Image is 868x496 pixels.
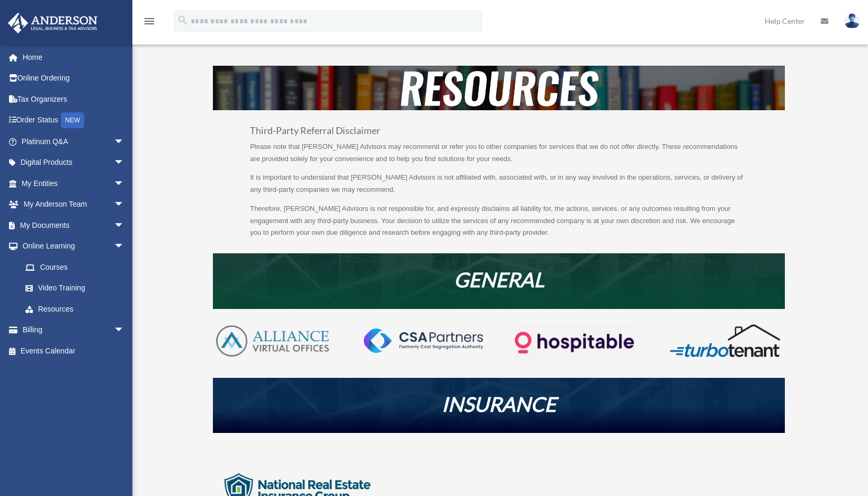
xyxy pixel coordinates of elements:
a: My Anderson Teamarrow_drop_down [7,194,140,215]
p: Please note that [PERSON_NAME] Advisors may recommend or refer you to other companies for service... [250,141,748,172]
a: Billingarrow_drop_down [7,320,140,341]
a: Home [7,47,140,68]
a: Events Calendar [7,340,140,361]
img: Logo-transparent-dark [515,323,634,362]
img: resources-header [213,66,785,110]
a: menu [143,19,156,28]
div: NEW [61,112,84,128]
a: Resources [15,298,135,320]
span: arrow_drop_down [114,131,135,153]
i: menu [143,15,156,28]
img: User Pic [844,13,860,29]
a: Platinum Q&Aarrow_drop_down [7,131,140,152]
a: Courses [15,256,140,278]
img: CSA-partners-Formerly-Cost-Segregation-Authority [364,329,483,353]
a: Tax Organizers [7,88,140,110]
span: arrow_drop_down [114,152,135,174]
p: Therefore, [PERSON_NAME] Advisors is not responsible for, and expressly disclaims all liability f... [250,203,748,239]
span: arrow_drop_down [114,194,135,216]
span: arrow_drop_down [114,320,135,341]
h3: Third-Party Referral Disclaimer [250,126,748,141]
a: Digital Productsarrow_drop_down [7,152,140,173]
a: My Documentsarrow_drop_down [7,215,140,236]
a: Online Ordering [7,68,140,89]
img: turbotenant [665,323,784,358]
i: search [177,14,189,26]
img: Anderson Advisors Platinum Portal [5,13,101,33]
span: arrow_drop_down [114,173,135,194]
em: INSURANCE [442,392,556,416]
a: Online Learningarrow_drop_down [7,236,140,257]
span: arrow_drop_down [114,215,135,236]
a: My Entitiesarrow_drop_down [7,173,140,194]
a: Order StatusNEW [7,110,140,131]
p: It is important to understand that [PERSON_NAME] Advisors is not affiliated with, associated with... [250,172,748,203]
em: GENERAL [454,267,544,291]
a: Video Training [15,278,140,299]
img: AVO-logo-1-color [213,323,332,359]
span: arrow_drop_down [114,236,135,258]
